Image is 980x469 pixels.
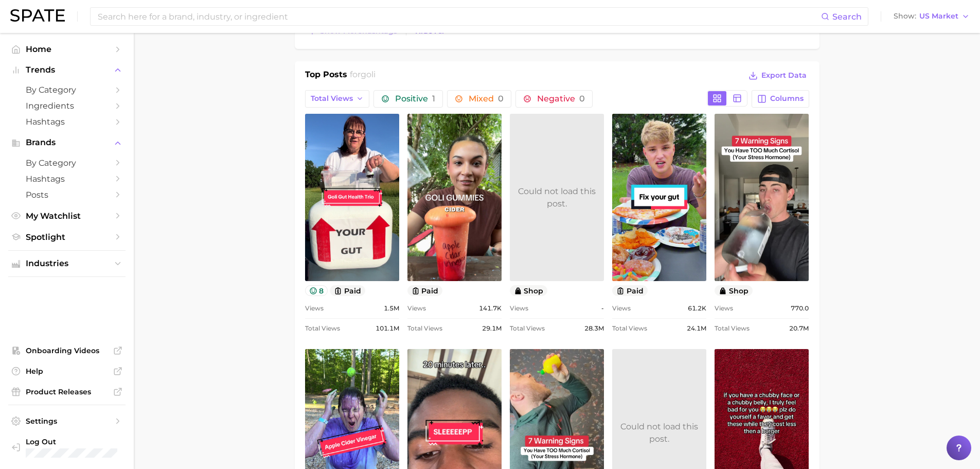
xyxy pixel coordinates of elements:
[8,413,126,429] a: Settings
[469,95,504,103] span: Mixed
[432,94,435,103] span: 1
[746,68,809,83] button: Export Data
[584,322,604,335] span: 28.3m
[26,367,108,376] span: Help
[350,68,376,84] h2: for
[305,302,324,315] span: Views
[510,302,528,315] span: Views
[8,229,126,245] a: Spotlight
[688,302,706,315] span: 61.2k
[26,190,108,200] span: Posts
[8,171,126,187] a: Hashtags
[715,322,750,335] span: Total Views
[8,256,126,271] button: Industries
[537,95,585,103] span: Negative
[26,174,108,184] span: Hashtags
[395,95,435,103] span: Positive
[361,70,376,79] span: goli
[612,285,648,296] button: paid
[498,94,504,103] span: 0
[26,158,108,168] span: by Category
[761,71,807,80] span: Export Data
[8,41,126,57] a: Home
[26,44,108,54] span: Home
[479,302,502,315] span: 141.7k
[26,437,157,446] span: Log Out
[510,322,545,335] span: Total Views
[26,101,108,111] span: Ingredients
[8,208,126,224] a: My Watchlist
[891,10,972,23] button: ShowUS Market
[612,322,647,335] span: Total Views
[789,322,809,335] span: 20.7m
[482,322,502,335] span: 29.1m
[26,259,108,268] span: Industries
[715,302,733,315] span: Views
[510,185,604,210] div: Could not load this post.
[8,384,126,399] a: Product Releases
[26,346,108,355] span: Onboarding Videos
[305,68,347,84] h1: Top Posts
[8,434,126,461] a: Log out. Currently logged in with e-mail jpascucci@yellowwoodpartners.com.
[26,65,108,75] span: Trends
[407,302,426,315] span: Views
[8,363,126,379] a: Help
[384,302,399,315] span: 1.5m
[26,117,108,127] span: Hashtags
[791,302,809,315] span: 770.0
[26,387,108,396] span: Product Releases
[376,322,399,335] span: 101.1m
[26,232,108,242] span: Spotlight
[752,90,809,108] button: Columns
[687,322,706,335] span: 24.1m
[10,9,65,22] img: SPATE
[601,302,604,315] span: -
[26,211,108,221] span: My Watchlist
[97,8,821,25] input: Search here for a brand, industry, or ingredient
[8,155,126,171] a: by Category
[612,421,706,445] div: Could not load this post.
[26,138,108,147] span: Brands
[510,114,604,281] a: Could not load this post.
[8,114,126,130] a: Hashtags
[26,416,108,426] span: Settings
[305,90,370,108] button: Total Views
[407,285,443,296] button: paid
[311,94,353,103] span: Total Views
[612,302,631,315] span: Views
[407,322,442,335] span: Total Views
[894,13,916,19] span: Show
[8,187,126,203] a: Posts
[832,12,862,22] span: Search
[8,135,126,150] button: Brands
[919,13,958,19] span: US Market
[305,285,328,296] button: 8
[8,62,126,78] button: Trends
[8,98,126,114] a: Ingredients
[305,322,340,335] span: Total Views
[510,285,548,296] button: shop
[579,94,585,103] span: 0
[26,85,108,95] span: by Category
[8,82,126,98] a: by Category
[715,285,753,296] button: shop
[330,285,365,296] button: paid
[8,343,126,358] a: Onboarding Videos
[770,94,804,103] span: Columns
